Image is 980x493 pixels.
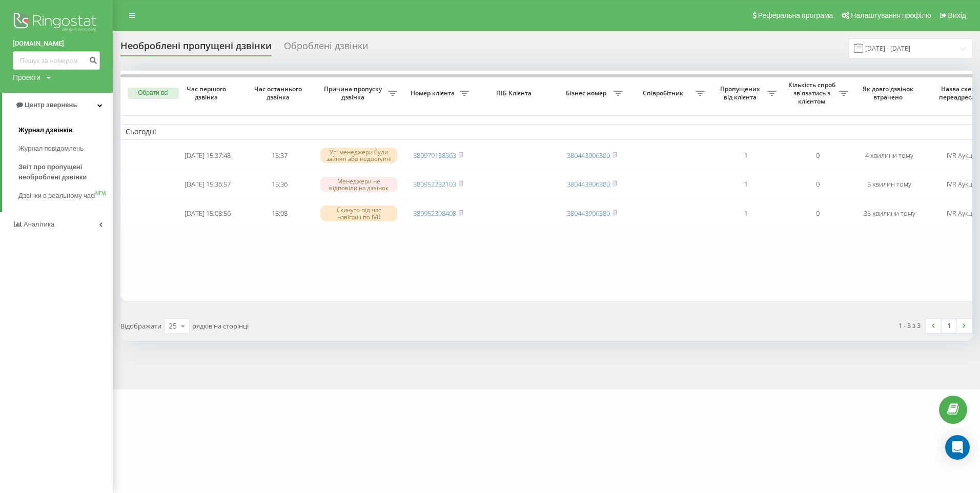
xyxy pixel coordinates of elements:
[710,200,782,227] td: 1
[413,151,456,160] a: 380979138363
[25,101,77,109] span: Центр звернень
[567,179,610,189] a: 380443906380
[243,200,315,227] td: 15:08
[787,81,839,105] span: Кількість спроб зв'язатись з клієнтом
[169,321,177,331] div: 25
[252,85,307,101] span: Час останнього дзвінка
[120,321,161,331] span: Відображати
[483,89,547,97] span: ПІБ Клієнта
[633,89,696,97] span: Співробітник
[407,89,460,97] span: Номер клієнта
[180,85,235,101] span: Час першого дзвінка
[2,93,113,117] a: Центр звернень
[567,151,610,160] a: 380443906380
[18,191,95,201] span: Дзвінки в реальному часі
[320,85,388,101] span: Причина пропуску дзвінка
[567,209,610,218] a: 380443906380
[284,40,368,56] div: Оброблені дзвінки
[18,187,113,205] a: Дзвінки в реальному часіNEW
[18,125,73,135] span: Журнал дзвінків
[561,89,614,97] span: Бізнес номер
[172,171,243,198] td: [DATE] 15:36:57
[853,171,925,198] td: 5 хвилин тому
[758,11,833,19] span: Реферальна програма
[782,171,853,198] td: 0
[18,139,113,158] a: Журнал повідомлень
[851,11,931,19] span: Налаштування профілю
[18,143,84,154] span: Журнал повідомлень
[243,171,315,198] td: 15:36
[710,142,782,169] td: 1
[13,51,100,70] input: Пошук за номером
[18,158,113,187] a: Звіт про пропущені необроблені дзвінки
[948,11,966,19] span: Вихід
[120,40,272,56] div: Необроблені пропущені дзвінки
[18,162,108,182] span: Звіт про пропущені необроблені дзвінки
[413,179,456,189] a: 380952232103
[413,209,456,218] a: 380952308408
[320,177,397,192] div: Менеджери не відповіли на дзвінок
[192,321,249,331] span: рядків на сторінці
[853,200,925,227] td: 33 хвилини тому
[710,171,782,198] td: 1
[862,85,917,101] span: Як довго дзвінок втрачено
[320,148,397,163] div: Усі менеджери були зайняті або недоступні
[945,435,970,460] div: Open Intercom Messenger
[13,38,100,49] a: [DOMAIN_NAME]
[128,88,179,99] button: Обрати всі
[782,200,853,227] td: 0
[172,142,243,169] td: [DATE] 15:37:48
[941,319,956,333] a: 1
[715,85,767,101] span: Пропущених від клієнта
[172,200,243,227] td: [DATE] 15:08:56
[243,142,315,169] td: 15:37
[13,10,100,36] img: Ringostat logo
[782,142,853,169] td: 0
[320,206,397,221] div: Скинуто під час навігації по IVR
[18,121,113,139] a: Журнал дзвінків
[24,220,54,228] span: Аналiтика
[13,72,40,83] div: Проекти
[853,142,925,169] td: 4 хвилини тому
[899,320,921,331] div: 1 - 3 з 3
